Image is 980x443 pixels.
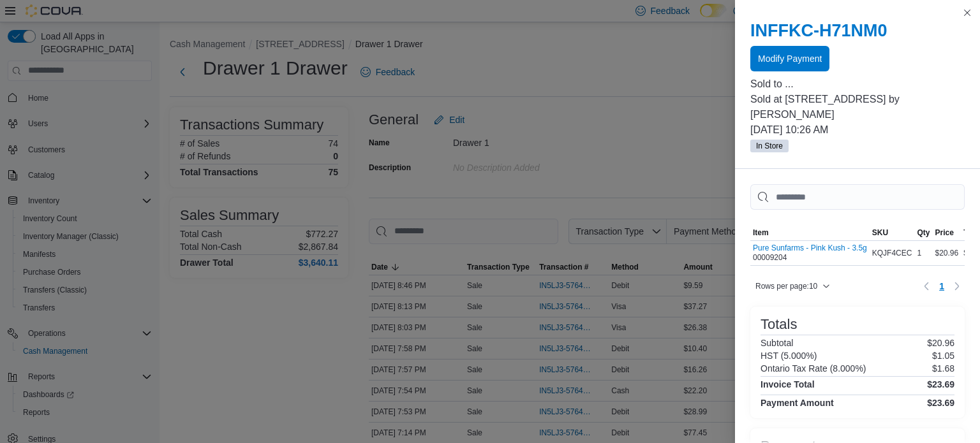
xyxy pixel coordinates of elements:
[960,5,975,20] button: Close this dialog
[927,379,954,389] h4: $23.69
[934,276,949,296] ul: Pagination for table: MemoryTable from EuiInMemoryTable
[761,338,793,348] h6: Subtotal
[927,338,954,348] p: $20.96
[750,122,965,138] p: [DATE] 10:26 AM
[919,279,934,294] button: Previous page
[939,280,944,293] span: 1
[753,243,867,252] button: Pure Sunfarms - Pink Kush - 3.5g
[949,279,965,294] button: Next page
[761,351,817,361] h6: HST (5.000%)
[761,379,815,389] h4: Invoice Total
[758,52,822,65] span: Modify Payment
[872,228,888,238] span: SKU
[761,398,834,408] h4: Payment Amount
[870,225,915,240] button: SKU
[935,228,953,238] span: Price
[750,76,965,92] p: Sold to ...
[914,245,932,261] div: 1
[919,276,965,296] nav: Pagination for table: MemoryTable from EuiInMemoryTable
[750,184,965,210] input: This is a search bar. As you type, the results lower in the page will automatically filter.
[761,317,797,332] h3: Totals
[917,228,930,238] span: Qty
[750,225,870,240] button: Item
[750,46,829,71] button: Modify Payment
[750,140,789,152] span: In Store
[927,398,954,408] h4: $23.69
[872,248,912,258] span: KQJF4CEC
[934,276,949,296] button: Page 1 of 1
[932,351,954,361] p: $1.05
[755,281,817,291] span: Rows per page : 10
[750,20,965,41] h2: INFFKC-H71NM0
[932,245,961,261] div: $20.96
[753,243,867,263] div: 00009204
[756,140,783,152] span: In Store
[932,363,954,374] p: $1.68
[914,225,932,240] button: Qty
[753,228,769,238] span: Item
[932,225,961,240] button: Price
[761,363,866,374] h6: Ontario Tax Rate (8.000%)
[750,92,965,122] p: Sold at [STREET_ADDRESS] by [PERSON_NAME]
[750,279,835,294] button: Rows per page:10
